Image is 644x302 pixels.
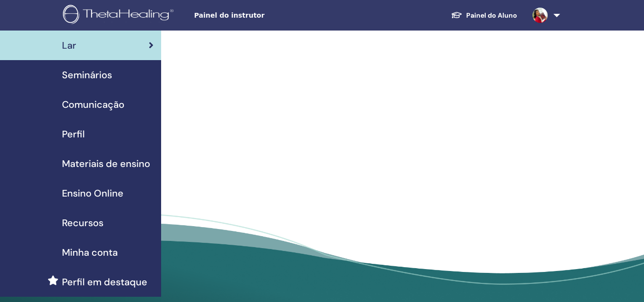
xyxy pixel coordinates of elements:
[62,38,76,52] span: Lar
[62,127,85,141] span: Perfil
[63,5,177,26] img: logo.png
[62,186,123,200] span: Ensino Online
[62,68,112,82] span: Seminários
[62,156,150,171] span: Materiais de ensino
[62,216,103,230] span: Recursos
[194,10,337,21] span: Painel do instrutor
[62,245,118,260] span: Minha conta
[443,7,525,24] a: Painel do Aluno
[532,8,548,23] img: default.jpg
[62,97,124,112] span: Comunicação
[451,11,462,19] img: graduation-cap-white.svg
[62,275,147,289] span: Perfil em destaque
